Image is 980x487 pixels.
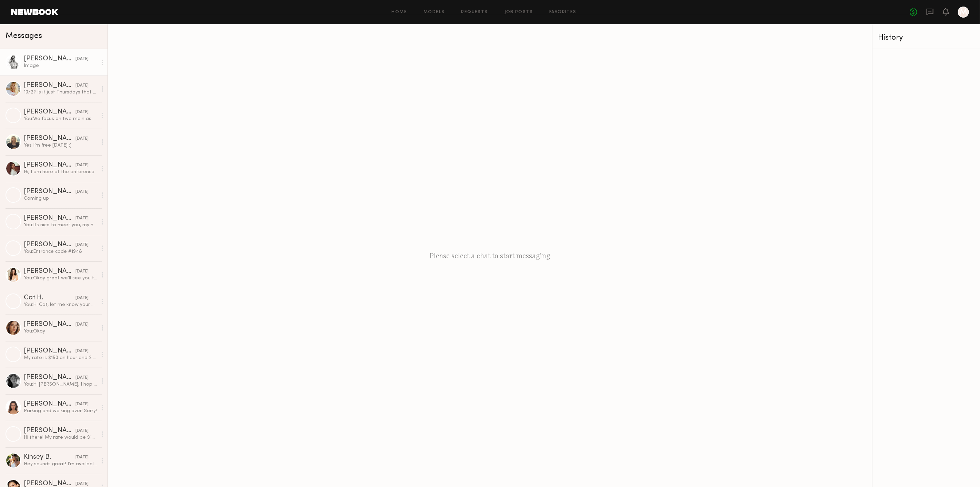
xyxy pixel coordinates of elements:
[24,427,75,434] div: [PERSON_NAME]
[878,34,974,42] div: History
[24,56,75,62] div: [PERSON_NAME]
[24,328,97,335] div: You: Okay
[75,454,89,461] div: [DATE]
[75,242,89,248] div: [DATE]
[6,32,42,40] span: Messages
[24,82,75,89] div: [PERSON_NAME]
[24,268,75,275] div: [PERSON_NAME]
[24,408,97,414] div: Parking and walking over! Sorry!
[24,195,97,202] div: Coming up
[24,301,97,308] div: You: Hi Cat, let me know your availability
[24,109,75,116] div: [PERSON_NAME]
[24,434,97,441] div: Hi there! My rate would be $100/hr after fees so a $200 flat rate.
[75,109,89,116] div: [DATE]
[24,89,97,96] div: 10/2? Is it just Thursdays that you have available? If so would the 9th or 16th work?
[24,169,97,175] div: Hi, I am here at the enterence
[549,10,576,14] a: Favorites
[75,56,89,62] div: [DATE]
[24,295,75,301] div: Cat H.
[504,10,533,14] a: Job Posts
[24,162,75,169] div: [PERSON_NAME]
[24,248,97,255] div: You: Entrance code #1948
[24,275,97,281] div: You: Okay great we'll see you then
[24,241,75,248] div: [PERSON_NAME]
[24,215,75,222] div: [PERSON_NAME]
[75,189,89,195] div: [DATE]
[24,135,75,142] div: [PERSON_NAME]
[423,10,445,14] a: Models
[461,10,488,14] a: Requests
[24,62,97,69] div: Image
[24,355,97,361] div: My rate is $150 an hour and 2 hours minimum
[24,321,75,328] div: [PERSON_NAME]
[24,381,97,388] div: You: Hi [PERSON_NAME], I hop you are well :) I just wanted to see if your available [DATE] (5/20)...
[75,136,89,142] div: [DATE]
[75,348,89,355] div: [DATE]
[75,215,89,222] div: [DATE]
[24,222,97,228] div: You: Its nice to meet you, my name is [PERSON_NAME] and I am the Head Designer at Blue B Collecti...
[75,295,89,301] div: [DATE]
[75,82,89,89] div: [DATE]
[75,428,89,434] div: [DATE]
[24,461,97,467] div: Hey sounds great! I’m available [DATE] & [DATE]! My current rate is $120 per hr 😊
[75,321,89,328] div: [DATE]
[75,401,89,408] div: [DATE]
[958,7,969,18] a: M
[108,24,872,487] div: Please select a chat to start messaging
[24,348,75,355] div: [PERSON_NAME]
[75,162,89,169] div: [DATE]
[24,454,75,461] div: Kinsey B.
[392,10,407,14] a: Home
[75,268,89,275] div: [DATE]
[24,401,75,408] div: [PERSON_NAME]
[24,374,75,381] div: [PERSON_NAME]
[24,116,97,122] div: You: We focus on two main aspects: first, the online portfolio. When candidates arrive, they ofte...
[24,142,97,149] div: Yes I’m free [DATE] :)
[24,188,75,195] div: [PERSON_NAME]
[75,375,89,381] div: [DATE]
